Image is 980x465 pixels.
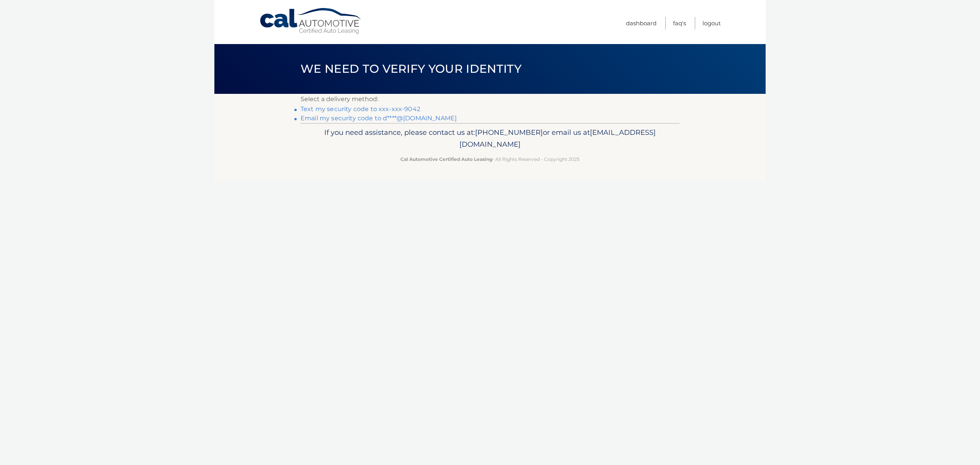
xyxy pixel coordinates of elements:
[400,156,492,162] strong: Cal Automotive Certified Auto Leasing
[301,115,457,122] a: Email my security code to d****@[DOMAIN_NAME]
[259,8,363,35] a: Cal Automotive
[475,128,543,137] span: [PHONE_NUMBER]
[301,62,521,76] span: We need to verify your identity
[301,94,679,105] p: Select a delivery method:
[673,17,686,29] a: FAQ's
[305,126,675,151] p: If you need assistance, please contact us at: or email us at
[702,17,721,29] a: Logout
[626,17,657,29] a: Dashboard
[301,105,420,113] a: Text my security code to xxx-xxx-9042
[305,155,675,163] p: - All Rights Reserved - Copyright 2025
